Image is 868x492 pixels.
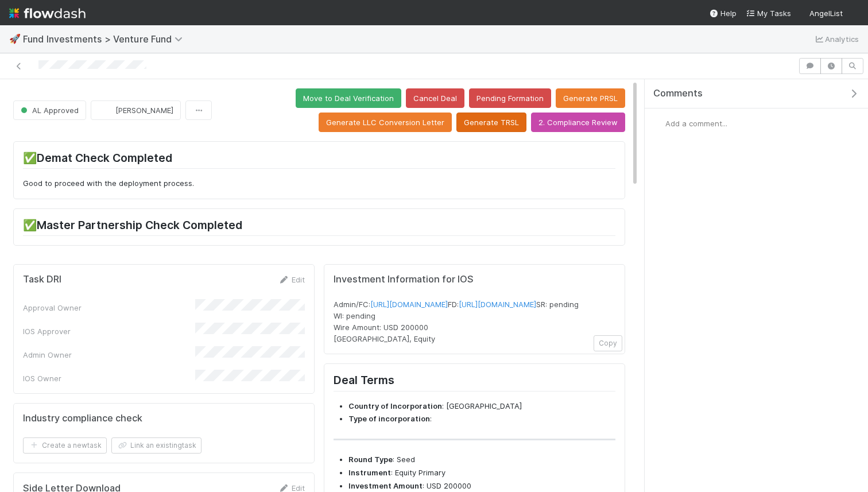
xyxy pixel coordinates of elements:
button: Copy [594,335,622,351]
strong: Country of Incorporation [348,401,442,410]
div: Admin Owner [23,349,195,361]
button: Generate TRSL [456,113,526,132]
h2: ✅Master Partnership Check Completed [23,218,615,236]
h5: Investment Information for IOS [334,274,615,285]
span: Add a comment... [665,119,727,128]
strong: Investment Amount [348,481,423,490]
img: avatar_d2b43477-63dc-4e62-be5b-6fdd450c05a1.png [847,8,859,20]
li: : [GEOGRAPHIC_DATA] [348,401,615,412]
button: AL Approved [13,100,86,120]
div: Help [709,7,737,19]
button: 2. Compliance Review [531,113,625,132]
li: : Seed [348,454,615,466]
a: My Tasks [746,7,791,19]
span: Comments [653,88,703,99]
button: Create a newtask [23,437,107,454]
div: Approval Owner [23,302,195,313]
span: [PERSON_NAME] [115,106,173,115]
span: Fund Investments > Venture Fund [23,33,188,45]
p: Good to proceed with the deployment process. [23,178,615,189]
span: 🚀 [9,34,21,44]
a: [URL][DOMAIN_NAME] [459,300,536,309]
li: : Equity Primary [348,467,615,479]
img: avatar_d2b43477-63dc-4e62-be5b-6fdd450c05a1.png [654,118,665,129]
span: AngelList [809,9,843,18]
button: [PERSON_NAME] [91,100,181,120]
a: Analytics [813,32,859,46]
button: Generate PRSL [556,88,625,108]
li: : [348,413,615,425]
span: Admin/FC: FD: SR: pending WI: pending Wire Amount: USD 200000 [GEOGRAPHIC_DATA], Equity [334,300,579,343]
strong: Type of incorporation [348,414,430,423]
button: Pending Formation [469,88,551,108]
h5: Industry compliance check [23,413,142,424]
button: Cancel Deal [406,88,464,108]
h2: ✅Demat Check Completed [23,151,615,169]
button: Generate LLC Conversion Letter [319,113,452,132]
button: Link an existingtask [111,437,201,454]
strong: Round Type [348,455,393,464]
a: [URL][DOMAIN_NAME] [370,300,448,309]
h2: Deal Terms [334,373,615,391]
div: IOS Owner [23,373,195,384]
img: logo-inverted-e16ddd16eac7371096b0.svg [9,3,86,23]
h5: Task DRI [23,274,61,285]
li: : USD 200000 [348,481,615,492]
img: avatar_d2b43477-63dc-4e62-be5b-6fdd450c05a1.png [100,104,112,116]
span: My Tasks [746,9,791,18]
span: AL Approved [18,106,79,115]
a: Edit [278,275,305,284]
button: Move to Deal Verification [296,88,401,108]
div: IOS Approver [23,326,195,337]
strong: Instrument [348,468,391,477]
